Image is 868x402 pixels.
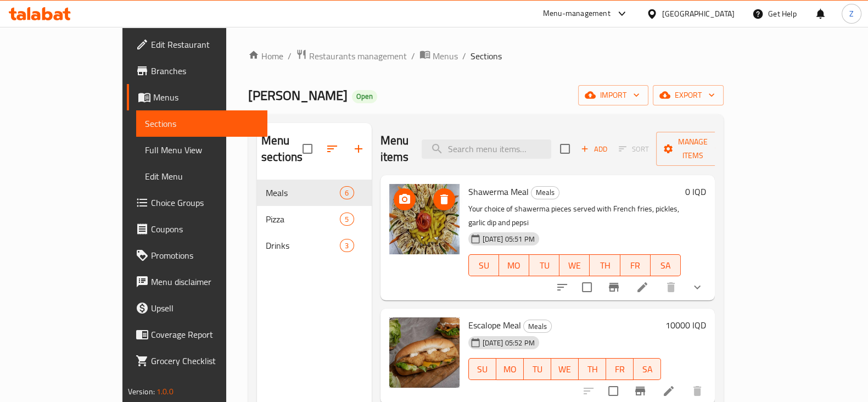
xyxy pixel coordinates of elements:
a: Edit Menu [136,163,267,189]
span: Menus [153,91,259,104]
span: SA [655,258,676,273]
div: items [340,213,354,226]
li: / [288,49,292,63]
span: Edit Restaurant [151,38,259,51]
span: Restaurants management [309,49,407,63]
span: 5 [340,214,353,225]
div: Open [352,90,377,103]
span: [PERSON_NAME] [248,83,348,108]
a: Promotions [127,242,267,269]
nav: Menu sections [257,175,372,263]
span: TU [534,258,555,273]
svg: Show Choices [691,281,704,294]
span: Select section [553,137,576,160]
span: export [662,88,715,102]
button: Add section [345,136,372,162]
span: Upsell [151,302,259,315]
h2: Menu sections [261,132,303,165]
h2: Menu items [380,132,409,165]
span: Meals [524,320,551,333]
button: SA [634,358,661,380]
span: MO [501,361,519,377]
button: sort-choices [549,274,575,300]
button: WE [551,358,579,380]
span: WE [564,258,585,273]
button: export [653,85,724,105]
span: MO [503,258,525,273]
div: Drinks [266,239,340,252]
span: Coupons [151,222,259,236]
span: TU [528,361,547,377]
button: Add [576,141,612,158]
span: Full Menu View [145,143,259,157]
span: Menus [433,49,458,63]
span: Select section first [612,141,656,158]
h6: 0 IQD [685,184,706,199]
span: 1.0.0 [156,384,173,399]
span: SU [473,258,495,273]
button: upload picture [394,188,416,210]
button: FR [606,358,634,380]
span: Sort sections [319,136,345,162]
span: TH [594,258,615,273]
span: Select to update [575,276,598,299]
span: SA [638,361,657,377]
span: Shawerma Meal [468,183,529,200]
input: search [422,139,551,159]
div: items [340,239,354,252]
button: WE [559,254,590,276]
button: delete [658,274,684,300]
button: delete image [433,188,455,210]
img: Shawerma Meal [389,184,460,254]
a: Branches [127,58,267,84]
div: Drinks3 [257,232,372,259]
span: Add item [576,141,612,158]
span: Version: [128,384,155,399]
li: / [462,49,466,63]
span: 3 [340,241,353,251]
a: Coverage Report [127,321,267,348]
a: Full Menu View [136,137,267,163]
a: Choice Groups [127,189,267,216]
a: Upsell [127,295,267,321]
a: Sections [136,110,267,137]
button: import [578,85,648,105]
button: show more [684,274,710,300]
span: Manage items [665,135,721,163]
span: [DATE] 05:52 PM [478,338,539,348]
span: Sections [471,49,502,63]
span: Z [849,8,854,20]
span: TH [583,361,602,377]
div: Pizza5 [257,206,372,232]
span: Promotions [151,249,259,262]
span: Add [579,143,609,155]
nav: breadcrumb [248,49,724,63]
span: Coverage Report [151,328,259,341]
button: TH [590,254,620,276]
span: import [587,88,640,102]
button: SA [651,254,681,276]
span: [DATE] 05:51 PM [478,234,539,244]
a: Grocery Checklist [127,348,267,374]
li: / [411,49,415,63]
span: 6 [340,188,353,198]
button: FR [620,254,651,276]
span: Branches [151,64,259,77]
a: Menu disclaimer [127,269,267,295]
button: Branch-specific-item [601,274,627,300]
p: Your choice of shawerma pieces served with French fries, pickles, garlic dip and pepsi [468,202,681,230]
a: Menus [127,84,267,110]
span: Pizza [266,213,340,226]
a: Coupons [127,216,267,242]
span: Grocery Checklist [151,354,259,367]
button: MO [499,254,529,276]
img: Escalope Meal [389,317,460,388]
span: WE [556,361,574,377]
a: Edit menu item [636,281,649,294]
span: Edit Menu [145,170,259,183]
button: TU [524,358,551,380]
div: Meals6 [257,180,372,206]
a: Edit Restaurant [127,31,267,58]
button: SU [468,254,499,276]
button: MO [496,358,524,380]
